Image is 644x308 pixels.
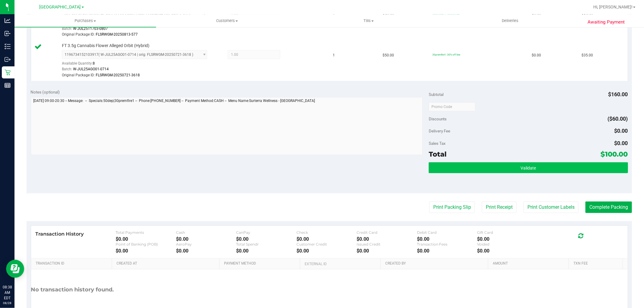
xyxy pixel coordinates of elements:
span: Batch: [62,67,72,71]
button: Print Customer Labels [524,202,578,213]
div: $0.00 [176,248,236,254]
div: Total Spendr [236,242,296,246]
div: $0.00 [296,236,357,242]
span: Original Package ID: [62,32,95,37]
a: Deliveries [439,14,581,27]
div: Issued Credit [357,242,417,246]
button: Complete Packing [585,202,632,213]
div: Debit Card [417,230,477,235]
p: 08/28 [3,301,12,305]
inline-svg: Retail [5,69,11,75]
a: Created By [385,261,486,266]
th: External ID [300,259,380,269]
a: Created At [117,261,217,266]
div: $0.00 [176,236,236,242]
div: Customer Credit [296,242,357,246]
inline-svg: Analytics [5,17,11,24]
div: $0.00 [357,248,417,254]
iframe: Resource center [6,260,24,278]
span: $160.00 [608,91,628,97]
a: Customers [156,14,298,27]
div: $0.00 [236,236,296,242]
a: Purchases [14,14,156,27]
div: CanPay [236,230,296,235]
div: $0.00 [116,248,176,254]
div: $0.00 [477,236,537,242]
div: Point of Banking (POB) [116,242,176,246]
span: Deliveries [494,18,527,24]
div: $0.00 [236,248,296,254]
span: FT 3.5g Cannabis Flower Alleged Orbit (Hybrid) [62,43,149,49]
span: $100.00 [601,150,628,158]
span: Total [429,150,447,158]
div: Voided [477,242,537,246]
span: ($60.00) [608,116,628,122]
span: FLSRWGM-20250721-3618 [96,73,140,77]
p: 08:38 AM EDT [3,284,12,301]
div: Gift Card [477,230,537,235]
span: 1 [333,52,335,58]
span: $50.00 [383,52,394,58]
div: Check [296,230,357,235]
span: $0.00 [614,128,628,134]
a: Payment Method [224,261,298,266]
div: $0.00 [357,236,417,242]
span: $0.00 [532,52,541,58]
span: Tills [298,18,439,24]
div: $0.00 [116,236,176,242]
inline-svg: Reports [5,82,11,88]
div: Total Payments [116,230,176,235]
span: W-JUL25T1703-0807 [73,27,108,31]
span: $0.00 [614,140,628,146]
button: Print Receipt [482,202,517,213]
div: $0.00 [417,236,477,242]
a: Transaction ID [36,261,110,266]
a: Txn Fee [574,261,620,266]
span: Hi, [PERSON_NAME]! [593,5,633,9]
span: [GEOGRAPHIC_DATA] [40,5,81,10]
span: Customers [156,18,297,24]
div: AeroPay [176,242,236,246]
span: Notes (optional) [31,90,60,94]
span: 30premfire1: 30% off line [432,53,460,56]
span: $35.00 [582,52,593,58]
span: Purchases [14,18,156,24]
span: 8 [93,61,95,65]
inline-svg: Inventory [5,43,11,49]
span: W-JUL25AGO01-0714 [73,67,109,71]
div: Cash [176,230,236,235]
span: Awaiting Payment [588,19,625,26]
span: FLSRWGM-20250813-577 [96,32,138,37]
button: Print Packing Slip [429,202,475,213]
div: Transaction Fees [417,242,477,246]
div: $0.00 [296,248,357,254]
span: Delivery Fee [429,129,450,133]
div: $0.00 [417,248,477,254]
inline-svg: Inbound [5,30,11,37]
button: Validate [429,162,628,173]
span: Validate [521,166,536,170]
div: Available Quantity: [62,59,215,71]
span: Sales Tax [429,141,446,146]
input: Promo Code [429,102,476,111]
div: Credit Card [357,230,417,235]
span: Original Package ID: [62,73,95,77]
a: Amount [493,261,567,266]
span: Subtotal [429,92,444,97]
span: Batch: [62,27,72,31]
inline-svg: Outbound [5,56,11,62]
span: Discounts [429,113,447,124]
div: $0.00 [477,248,537,254]
a: Tills [298,14,439,27]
